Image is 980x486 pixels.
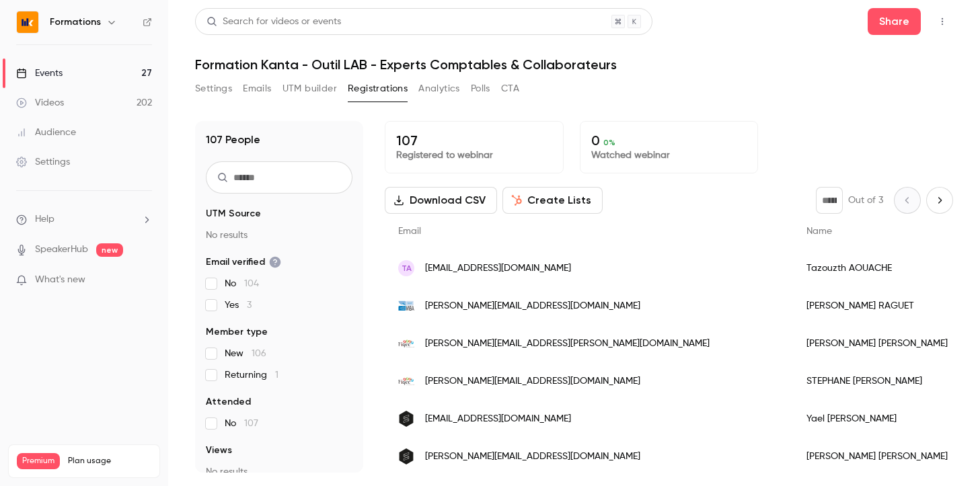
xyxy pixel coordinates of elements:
span: 104 [244,279,259,288]
div: [PERSON_NAME] [PERSON_NAME] [793,325,961,362]
img: figec.fr [398,335,414,352]
p: Out of 3 [848,194,883,207]
span: [EMAIL_ADDRESS][DOMAIN_NAME] [425,261,571,276]
p: Watched webinar [591,149,747,162]
span: No [225,277,259,290]
span: [PERSON_NAME][EMAIL_ADDRESS][DOMAIN_NAME] [425,299,640,313]
p: 107 [396,132,552,149]
span: Views [206,444,232,457]
button: UTM builder [282,78,337,99]
span: No [225,417,258,430]
img: secob.fr [398,411,414,427]
div: Settings [16,155,70,169]
span: Yes [225,298,252,312]
a: SpeakerHub [35,243,88,257]
span: Attended [206,395,251,409]
img: cabinet-mba.com [398,298,414,314]
div: STEPHANE [PERSON_NAME] [793,362,961,400]
button: Analytics [418,78,460,99]
div: Audience [16,126,76,139]
div: Yael [PERSON_NAME] [793,400,961,438]
div: Search for videos or events [206,15,341,29]
div: Tazouzth AOUACHE [793,249,961,287]
h1: Formation Kanta - Outil LAB - Experts Comptables & Collaborateurs [195,56,953,73]
p: Registered to webinar [396,149,552,162]
p: No results [206,229,352,242]
div: [PERSON_NAME] RAGUET [793,287,961,325]
h1: 107 People [206,132,260,148]
button: CTA [501,78,519,99]
p: 0 [591,132,747,149]
img: Formations [17,11,38,33]
span: 107 [244,419,258,428]
img: secob.fr [398,448,414,464]
div: [PERSON_NAME] [PERSON_NAME] [793,438,961,475]
span: Help [35,212,54,227]
span: Email verified [206,255,281,269]
h6: Formations [50,15,101,29]
span: Member type [206,325,268,339]
span: 3 [247,300,252,310]
span: Premium [17,453,60,469]
span: UTM Source [206,207,261,220]
button: Emails [243,78,271,99]
span: Returning [225,368,278,382]
span: Email [398,227,421,236]
button: Settings [195,78,232,99]
span: What's new [35,273,85,287]
span: New [225,347,266,360]
span: new [96,243,123,257]
span: 1 [275,370,278,380]
li: help-dropdown-opener [16,212,152,227]
button: Share [868,8,921,35]
span: TA [402,262,412,274]
div: Events [16,67,63,80]
img: figec.fr [398,373,414,389]
span: [PERSON_NAME][EMAIL_ADDRESS][DOMAIN_NAME] [425,450,640,464]
iframe: Noticeable Trigger [136,274,152,286]
span: Name [806,227,832,236]
span: [PERSON_NAME][EMAIL_ADDRESS][PERSON_NAME][DOMAIN_NAME] [425,337,710,351]
button: Download CSV [385,187,497,214]
p: No results [206,465,352,479]
button: Next page [926,187,953,214]
button: Polls [471,78,490,99]
span: [EMAIL_ADDRESS][DOMAIN_NAME] [425,412,571,426]
span: Plan usage [68,456,151,467]
span: 106 [252,349,266,358]
button: Create Lists [502,187,603,214]
span: [PERSON_NAME][EMAIL_ADDRESS][DOMAIN_NAME] [425,374,640,389]
button: Registrations [348,78,408,99]
div: Videos [16,96,64,110]
span: 0 % [603,138,615,147]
